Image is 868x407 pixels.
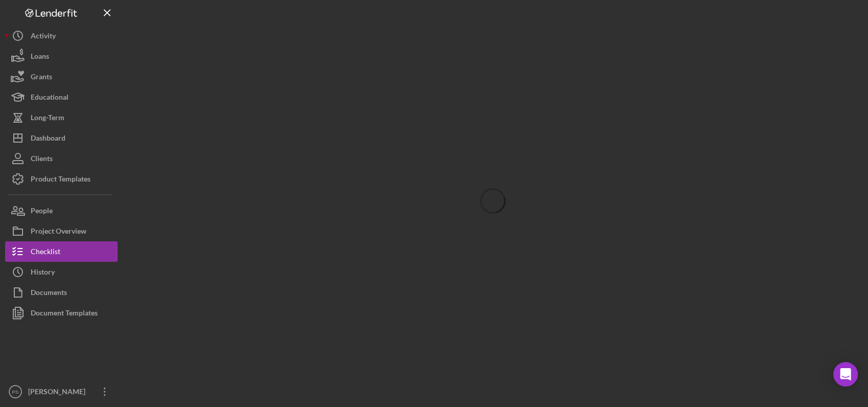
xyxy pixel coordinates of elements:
div: Checklist [31,241,60,264]
div: Documents [31,282,67,305]
button: Project Overview [5,221,118,241]
div: Document Templates [31,303,98,326]
button: People [5,200,118,221]
div: Long-Term [31,107,64,130]
button: Dashboard [5,128,118,148]
div: Open Intercom Messenger [833,362,858,387]
button: Educational [5,87,118,107]
text: PS [12,389,19,395]
div: History [31,262,55,285]
button: Long-Term [5,107,118,128]
div: Educational [31,87,68,110]
div: [PERSON_NAME] [26,381,92,404]
button: Product Templates [5,169,118,189]
div: Clients [31,148,53,171]
button: PS[PERSON_NAME] [5,381,118,402]
button: History [5,262,118,282]
button: Loans [5,46,118,66]
button: Clients [5,148,118,169]
button: Activity [5,26,118,46]
button: Document Templates [5,303,118,323]
button: Grants [5,66,118,87]
div: Loans [31,46,49,69]
div: People [31,200,53,223]
div: Grants [31,66,52,89]
div: Dashboard [31,128,65,151]
button: Checklist [5,241,118,262]
div: Project Overview [31,221,86,244]
button: Documents [5,282,118,303]
div: Activity [31,26,56,49]
div: Product Templates [31,169,90,192]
